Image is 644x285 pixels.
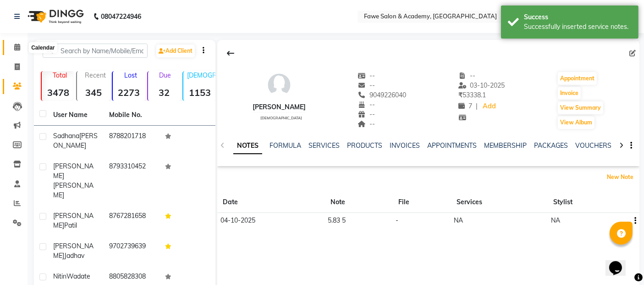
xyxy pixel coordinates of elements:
[217,192,325,213] th: Date
[233,138,262,154] a: NOTES
[104,105,160,126] th: Mobile No.
[101,4,141,29] b: 08047224946
[113,87,145,98] strong: 2273
[325,213,393,229] td: 5.83 5
[53,132,79,140] span: Sadhana
[558,101,603,114] button: View Summary
[358,110,375,118] span: --
[64,251,84,260] span: Jadhav
[481,100,497,113] a: Add
[265,71,293,99] img: avatar
[29,42,57,53] div: Calendar
[187,71,216,79] p: [DEMOGRAPHIC_DATA]
[104,236,160,266] td: 9702739639
[104,156,160,206] td: 8793310452
[220,216,255,224] span: 04-10-2025
[458,81,505,89] span: 03-10-2025
[150,71,181,79] p: Due
[253,102,306,112] div: [PERSON_NAME]
[260,116,302,120] span: [DEMOGRAPHIC_DATA]
[534,141,568,150] a: PACKAGES
[221,45,240,62] div: Back to Client
[451,192,548,213] th: Services
[558,72,597,85] button: Appointment
[458,91,462,99] span: ₹
[42,87,74,98] strong: 3478
[64,221,77,229] span: Patil
[43,44,148,58] input: Search by Name/Mobile/Email/Code
[270,141,301,150] a: FORMULA
[524,22,632,32] div: Successfully inserted service notes.
[358,120,375,128] span: --
[325,192,393,213] th: Note
[458,72,476,80] span: --
[605,248,635,276] iframe: chat widget
[454,216,463,224] span: NA
[396,216,399,224] span: -
[558,87,581,100] button: Invoice
[390,141,420,150] a: INVOICES
[605,171,636,184] button: New Note
[458,102,472,110] span: 7
[53,212,94,229] span: [PERSON_NAME]
[156,45,195,57] a: Add Client
[77,87,110,98] strong: 345
[358,72,375,80] span: --
[393,192,451,213] th: File
[104,206,160,236] td: 8767281658
[427,141,477,150] a: APPOINTMENTS
[458,91,486,99] span: 53338.1
[116,71,145,79] p: Lost
[484,141,527,150] a: MEMBERSHIP
[45,71,74,79] p: Total
[53,242,94,260] span: [PERSON_NAME]
[23,4,86,29] img: logo
[81,71,110,79] p: Recent
[53,272,66,280] span: Nitin
[347,141,382,150] a: PRODUCTS
[476,101,478,111] span: |
[358,101,375,109] span: --
[53,162,94,180] span: [PERSON_NAME]
[48,105,104,126] th: User Name
[53,181,94,199] span: [PERSON_NAME]
[104,126,160,156] td: 8788201718
[358,91,407,99] span: 9049226040
[358,81,375,89] span: --
[66,272,90,280] span: Wadate
[558,116,594,129] button: View Album
[551,216,560,224] span: NA
[183,87,216,98] strong: 1153
[308,141,340,150] a: SERVICES
[575,141,611,150] a: VOUCHERS
[148,87,181,98] strong: 32
[548,192,628,213] th: Stylist
[524,12,632,22] div: Success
